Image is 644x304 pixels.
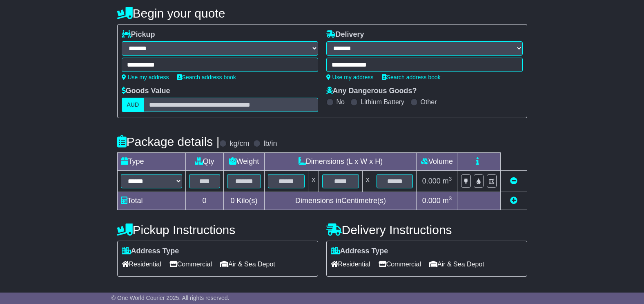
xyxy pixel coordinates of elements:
[220,258,275,270] span: Air & Sea Depot
[362,171,373,192] td: x
[443,177,452,185] span: m
[169,258,212,270] span: Commercial
[361,98,404,106] label: Lithium Battery
[263,139,277,148] label: lb/in
[331,247,388,256] label: Address Type
[122,247,179,256] label: Address Type
[326,223,527,237] h4: Delivery Instructions
[326,74,374,80] a: Use my address
[122,30,155,39] label: Pickup
[230,197,234,205] span: 0
[326,30,364,39] label: Delivery
[122,74,169,80] a: Use my address
[111,295,230,301] span: © One World Courier 2025. All rights reserved.
[449,176,452,182] sup: 3
[510,197,517,205] a: Add new item
[265,153,417,171] td: Dimensions (L x W x H)
[185,153,223,171] td: Qty
[429,258,484,270] span: Air & Sea Depot
[336,98,345,106] label: No
[326,87,417,96] label: Any Dangerous Goods?
[223,192,265,210] td: Kilo(s)
[510,177,517,185] a: Remove this item
[122,258,161,270] span: Residential
[382,74,441,80] a: Search address book
[117,135,220,148] h4: Package details |
[422,197,441,205] span: 0.000
[422,177,441,185] span: 0.000
[185,192,223,210] td: 0
[265,192,417,210] td: Dimensions in Centimetre(s)
[230,139,249,148] label: kg/cm
[117,192,185,210] td: Total
[331,258,370,270] span: Residential
[308,171,319,192] td: x
[379,258,421,270] span: Commercial
[122,87,170,96] label: Goods Value
[449,195,452,201] sup: 3
[117,7,527,20] h4: Begin your quote
[122,98,145,112] label: AUD
[417,153,457,171] td: Volume
[177,74,236,80] a: Search address book
[443,197,452,205] span: m
[421,98,437,106] label: Other
[223,153,265,171] td: Weight
[117,223,318,237] h4: Pickup Instructions
[117,153,185,171] td: Type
